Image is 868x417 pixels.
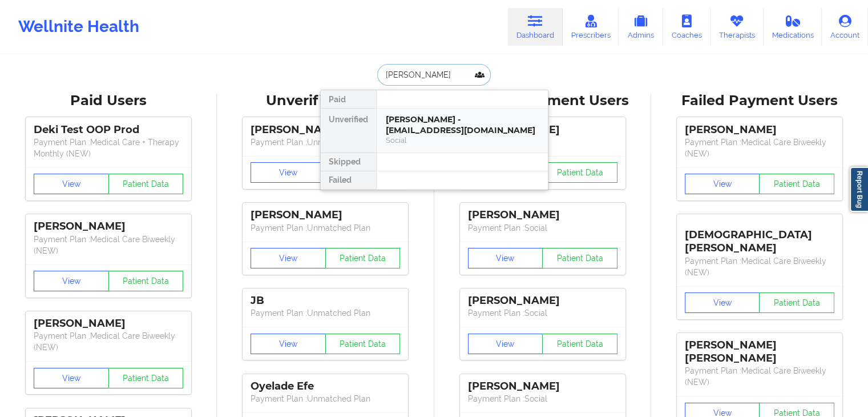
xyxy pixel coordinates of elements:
p: Payment Plan : Medical Care + Therapy Monthly (NEW) [34,137,183,159]
button: Patient Data [759,174,834,194]
div: [DEMOGRAPHIC_DATA][PERSON_NAME] [685,220,834,255]
div: Deki Test OOP Prod [34,123,183,137]
button: Patient Data [542,162,617,183]
p: Payment Plan : Medical Care Biweekly (NEW) [685,365,834,388]
button: Patient Data [108,174,184,194]
p: Payment Plan : Medical Care Biweekly (NEW) [685,255,834,278]
p: Payment Plan : Unmatched Plan [251,307,400,319]
button: View [251,334,326,354]
div: [PERSON_NAME] [468,209,617,222]
div: [PERSON_NAME] [468,380,617,393]
div: [PERSON_NAME] [685,123,834,137]
p: Payment Plan : Unmatched Plan [251,137,400,148]
button: Patient Data [759,292,834,313]
button: View [468,334,543,354]
a: Report Bug [850,167,868,212]
a: Therapists [710,8,764,46]
button: Patient Data [108,368,184,388]
button: Patient Data [542,248,617,268]
button: Patient Data [325,248,401,268]
div: Social [386,135,539,145]
button: View [685,292,760,313]
a: Prescribers [563,8,619,46]
button: View [251,162,326,183]
div: Failed Payment Users [659,92,860,110]
div: Unverified [321,109,376,153]
button: Patient Data [325,334,401,354]
p: Payment Plan : Medical Care Biweekly (NEW) [685,137,834,159]
button: View [34,368,109,388]
button: Patient Data [108,271,184,291]
a: Admins [619,8,663,46]
div: [PERSON_NAME] [34,317,183,330]
p: Payment Plan : Unmatched Plan [251,222,400,234]
p: Payment Plan : Social [468,307,617,319]
p: Payment Plan : Unmatched Plan [251,393,400,404]
p: Payment Plan : Social [468,222,617,234]
button: View [34,174,109,194]
div: Unverified Users [225,92,426,110]
div: [PERSON_NAME] [PERSON_NAME] [685,339,834,365]
div: [PERSON_NAME] [34,220,183,233]
p: Payment Plan : Medical Care Biweekly (NEW) [34,234,183,256]
p: Payment Plan : Medical Care Biweekly (NEW) [34,330,183,353]
button: View [685,174,760,194]
div: Skipped [321,153,376,171]
button: View [251,248,326,268]
p: Payment Plan : Social [468,393,617,404]
button: View [34,271,109,291]
a: Coaches [663,8,710,46]
a: Dashboard [508,8,563,46]
button: Patient Data [542,334,617,354]
div: Failed [321,171,376,190]
a: Account [822,8,868,46]
div: [PERSON_NAME] - [EMAIL_ADDRESS][DOMAIN_NAME] [386,114,539,135]
button: View [468,248,543,268]
div: [PERSON_NAME] [251,209,400,222]
div: Oyelade Efe [251,380,400,393]
div: Paid Users [8,92,209,110]
a: Medications [764,8,822,46]
div: Paid [321,90,376,109]
div: [PERSON_NAME] [468,294,617,307]
div: JB [251,294,400,307]
div: [PERSON_NAME] [251,123,400,137]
